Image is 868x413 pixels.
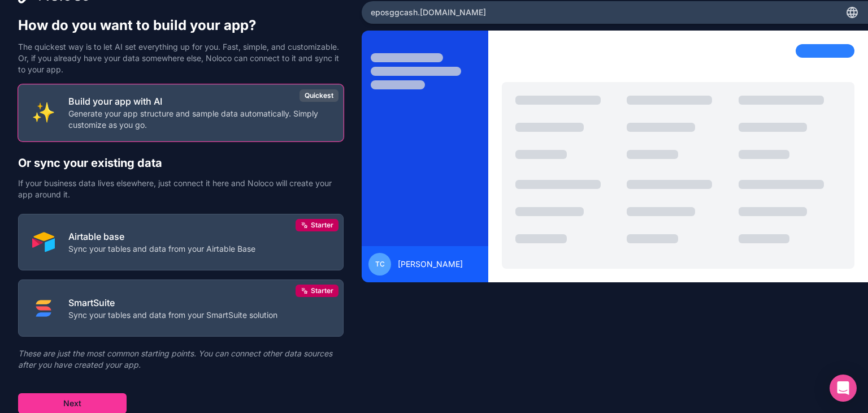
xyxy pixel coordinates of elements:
p: SmartSuite [68,296,277,309]
p: Airtable base [68,230,255,243]
div: Open Intercom Messenger [830,375,857,402]
p: Build your app with AI [68,94,329,108]
p: Sync your tables and data from your SmartSuite solution [68,309,277,321]
p: Sync your tables and data from your Airtable Base [68,243,255,255]
span: [PERSON_NAME] [398,259,463,270]
span: eposggcash .[DOMAIN_NAME] [371,7,486,18]
span: TC [375,260,385,269]
button: SMART_SUITESmartSuiteSync your tables and data from your SmartSuite solutionStarter [18,279,344,337]
span: Starter [311,221,333,230]
img: SMART_SUITE [32,297,55,320]
p: The quickest way is to let AI set everything up for you. Fast, simple, and customizable. Or, if y... [18,41,344,75]
img: INTERNAL_WITH_AI [32,101,55,124]
p: If your business data lives elsewhere, just connect it here and Noloco will create your app aroun... [18,178,344,200]
button: AIRTABLEAirtable baseSync your tables and data from your Airtable BaseStarter [18,214,344,271]
h2: Or sync your existing data [18,155,344,171]
h1: How do you want to build your app? [18,16,344,35]
p: These are just the most common starting points. You can connect other data sources after you have... [18,348,344,371]
span: Starter [311,286,333,295]
div: Quickest [300,89,338,102]
button: INTERNAL_WITH_AIBuild your app with AIGenerate your app structure and sample data automatically. ... [18,84,344,141]
img: AIRTABLE [32,231,55,253]
p: Generate your app structure and sample data automatically. Simply customize as you go. [68,108,329,131]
